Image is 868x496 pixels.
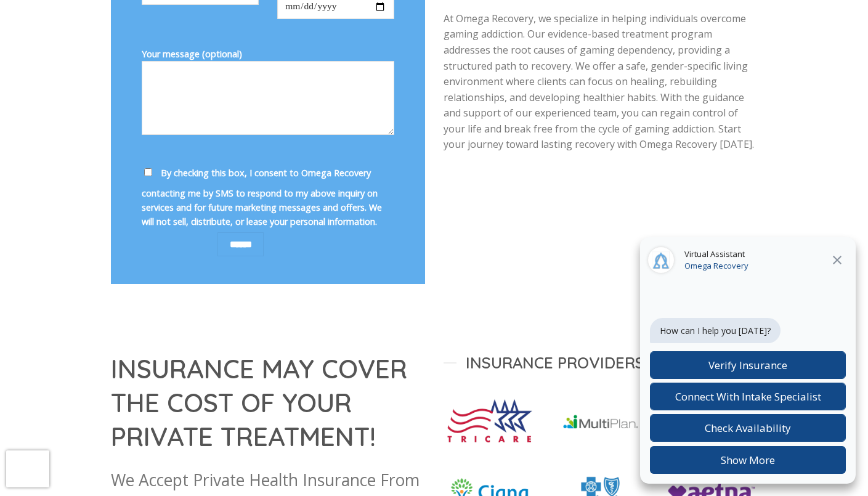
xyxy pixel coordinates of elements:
label: Your message (optional) [142,47,394,144]
p: At Omega Recovery, we specialize in helping individuals overcome gaming addiction. Our evidence-b... [444,11,758,153]
span: By checking this box, I consent to Omega Recovery contacting me by SMS to respond to my above inq... [142,167,382,227]
strong: INSURANCE MAY COVER THE COST OF YOUR PRIVATE TREATMENT! [111,352,407,453]
span: Insurance Providers we Accept [466,352,736,373]
input: By checking this box, I consent to Omega Recovery contacting me by SMS to respond to my above inq... [144,168,152,176]
textarea: Your message (optional) [142,61,394,135]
